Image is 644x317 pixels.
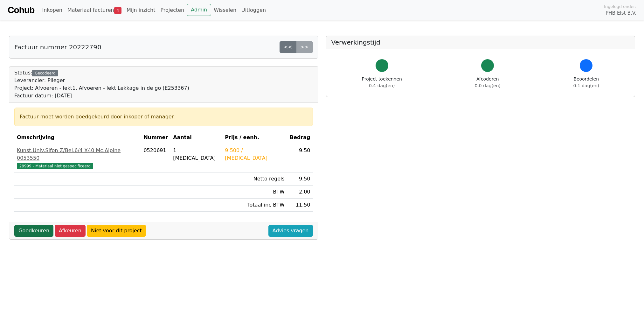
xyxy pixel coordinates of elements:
[287,173,313,186] td: 9.50
[287,199,313,212] td: 11.50
[124,4,158,17] a: Mijn inzicht
[287,144,313,173] td: 9.50
[222,186,287,199] td: BTW
[158,4,187,17] a: Projecten
[475,83,501,88] span: 0.0 dag(en)
[331,39,630,46] h5: Verwerkingstijd
[239,4,268,17] a: Uitloggen
[573,83,599,88] span: 0.1 dag(en)
[222,131,287,144] th: Prijs / eenh.
[114,7,121,14] span: 4
[369,83,395,88] span: 0.4 dag(en)
[65,4,124,17] a: Materiaal facturen4
[225,147,284,162] div: 9.500 / [MEDICAL_DATA]
[39,4,65,17] a: Inkopen
[55,225,86,237] a: Afkeuren
[141,131,170,144] th: Nummer
[14,77,189,84] div: Leverancier: Plieger
[287,131,313,144] th: Bedrag
[141,144,170,173] td: 0520691
[8,3,34,18] a: Cohub
[14,43,101,51] h5: Factuur nummer 20222790
[14,225,53,237] a: Goedkeuren
[222,199,287,212] td: Totaal inc BTW
[222,173,287,186] td: Netto regels
[17,163,93,169] span: 29999 - Materiaal niet gespecificeerd
[187,4,211,16] a: Admin
[475,76,501,89] div: Afcoderen
[14,84,189,92] div: Project: Afvoeren - lekt1. Afvoeren - lekt Lekkage in de go (E253367)
[606,10,636,17] span: PHB Elst B.V.
[170,131,222,144] th: Aantal
[20,113,308,121] div: Factuur moet worden goedgekeurd door inkoper of manager.
[17,147,138,162] div: Kunst.Univ.Sifon Z/Bel.6/4 X40 Mc.Alpine 0053550
[280,41,296,53] a: <<
[604,4,636,10] span: Ingelogd onder:
[14,131,141,144] th: Omschrijving
[362,76,402,89] div: Project toekennen
[87,225,146,237] a: Niet voor dit project
[573,76,599,89] div: Beoordelen
[211,4,239,17] a: Wisselen
[268,225,313,237] a: Advies vragen
[14,92,189,100] div: Factuur datum: [DATE]
[287,186,313,199] td: 2.00
[17,147,138,170] a: Kunst.Univ.Sifon Z/Bel.6/4 X40 Mc.Alpine 005355029999 - Materiaal niet gespecificeerd
[14,69,189,100] div: Status:
[32,70,58,76] div: Gecodeerd
[173,147,220,162] div: 1 [MEDICAL_DATA]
